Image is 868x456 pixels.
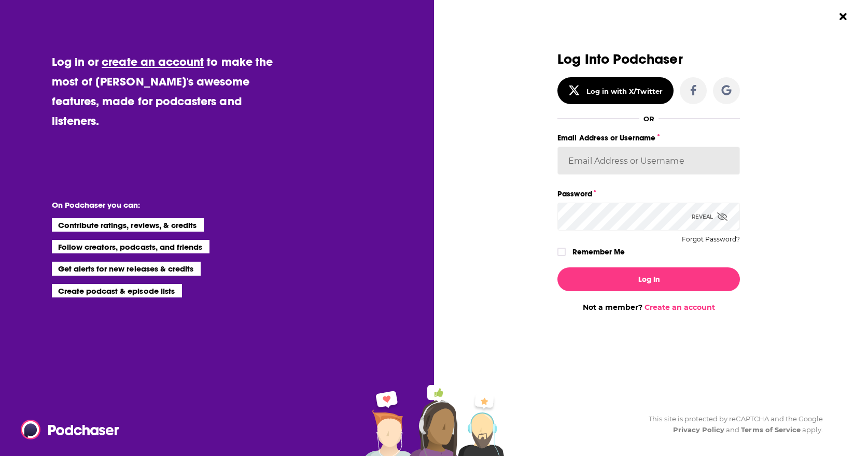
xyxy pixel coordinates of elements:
[741,425,801,434] a: Terms of Service
[557,267,740,291] button: Log In
[52,240,210,253] li: Follow creators, podcasts, and friends
[52,284,182,297] li: Create podcast & episode lists
[557,131,740,145] label: Email Address or Username
[643,115,654,123] div: OR
[692,203,727,231] div: Reveal
[21,420,120,439] img: Podchaser - Follow, Share and Rate Podcasts
[673,425,725,434] a: Privacy Policy
[557,52,740,67] h3: Log Into Podchaser
[52,200,259,210] li: On Podchaser you can:
[102,54,204,69] a: create an account
[52,262,201,275] li: Get alerts for new releases & credits
[557,303,740,312] div: Not a member?
[586,87,663,95] div: Log in with X/Twitter
[645,303,715,312] a: Create an account
[682,236,740,243] button: Forgot Password?
[557,187,740,201] label: Password
[557,147,740,175] input: Email Address or Username
[557,77,674,104] button: Log in with X/Twitter
[640,414,823,435] div: This site is protected by reCAPTCHA and the Google and apply.
[52,218,204,232] li: Contribute ratings, reviews, & credits
[21,420,112,439] a: Podchaser - Follow, Share and Rate Podcasts
[833,7,853,26] button: Close Button
[572,245,625,259] label: Remember Me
